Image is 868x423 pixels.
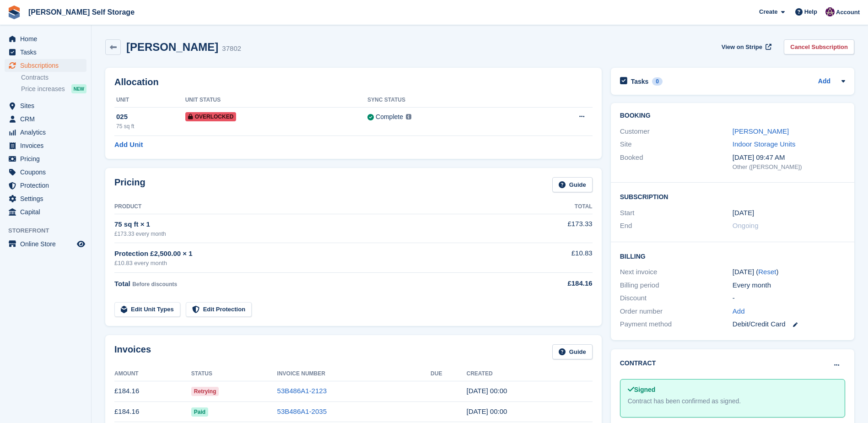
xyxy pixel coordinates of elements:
th: Total [519,200,593,214]
span: Analytics [20,126,75,139]
div: Order number [620,306,733,317]
span: Account [836,8,860,17]
td: £184.16 [114,401,191,422]
a: menu [5,126,86,139]
th: Created [466,367,592,381]
span: Overlocked [185,112,237,121]
a: Price increases NEW [21,84,86,94]
span: Before discounts [132,281,177,287]
img: Nikki Ambrosini [825,7,835,16]
a: Reset [758,268,776,276]
div: Customer [620,126,733,137]
div: 75 sq ft [116,122,185,130]
span: Storefront [8,226,91,235]
a: menu [5,139,86,152]
a: [PERSON_NAME] Self Storage [25,5,138,20]
span: Tasks [20,46,75,59]
a: Cancel Subscription [784,39,854,54]
a: Indoor Storage Units [733,140,796,148]
time: 2024-04-19 23:00:00 UTC [733,208,754,218]
td: £184.16 [114,381,191,401]
span: Online Store [20,238,75,250]
a: menu [5,113,86,125]
h2: Booking [620,112,845,119]
div: Start [620,208,733,218]
th: Sync Status [367,93,524,108]
h2: [PERSON_NAME] [126,41,218,53]
h2: Billing [620,251,845,260]
a: 53B486A1-2035 [277,407,327,415]
a: Add Unit [114,140,143,150]
div: Signed [628,385,837,395]
span: Coupons [20,166,75,179]
a: menu [5,192,86,205]
span: Total [114,280,130,287]
a: menu [5,46,86,59]
span: Help [804,7,817,16]
a: Edit Unit Types [114,302,180,317]
span: Capital [20,206,75,218]
th: Invoice Number [277,367,431,381]
div: Protection £2,500.00 × 1 [114,249,519,259]
h2: Pricing [114,177,146,192]
div: Booked [620,152,733,172]
div: [DATE] 09:47 AM [733,152,845,163]
div: £173.33 every month [114,230,519,238]
a: menu [5,206,86,218]
span: Subscriptions [20,59,75,72]
div: 75 sq ft × 1 [114,219,519,230]
span: Create [759,7,777,16]
a: Add [818,76,830,87]
th: Due [431,367,466,381]
span: View on Stripe [722,43,762,52]
th: Status [191,367,277,381]
a: menu [5,166,86,179]
th: Product [114,200,519,214]
div: Every month [733,280,845,291]
div: 025 [116,112,185,122]
a: menu [5,152,86,165]
a: menu [5,33,86,45]
div: Discount [620,293,733,304]
img: stora-icon-8386f47178a22dfd0bd8f6a31ec36ba5ce8667c1dd55bd0f319d3a0aa187defe.svg [7,5,21,19]
span: Settings [20,192,75,205]
a: menu [5,179,86,192]
h2: Tasks [631,77,649,86]
span: Ongoing [733,222,759,229]
div: Debit/Credit Card [733,319,845,330]
div: [DATE] ( ) [733,267,845,277]
a: Edit Protection [186,302,252,317]
div: End [620,221,733,231]
h2: Subscription [620,192,845,201]
a: Guide [552,344,593,359]
a: Guide [552,177,593,192]
span: Sites [20,99,75,112]
a: 53B486A1-2123 [277,387,327,395]
span: Protection [20,179,75,192]
a: menu [5,238,86,250]
div: £10.83 every month [114,259,519,268]
a: Add [733,306,745,317]
div: Complete [376,112,403,122]
div: Payment method [620,319,733,330]
a: Contracts [21,73,86,82]
div: NEW [71,84,86,93]
span: Paid [191,407,208,417]
td: £10.83 [519,243,593,273]
h2: Allocation [114,77,593,87]
span: Price increases [21,85,65,93]
div: Contract has been confirmed as signed. [628,396,837,406]
a: [PERSON_NAME] [733,127,789,135]
div: Billing period [620,280,733,291]
div: Other ([PERSON_NAME]) [733,163,845,172]
td: £173.33 [519,214,593,243]
time: 2025-08-19 23:00:20 UTC [466,407,507,415]
div: £184.16 [519,278,593,289]
a: menu [5,99,86,112]
a: View on Stripe [718,39,773,54]
div: - [733,293,845,304]
h2: Invoices [114,344,151,359]
th: Amount [114,367,191,381]
span: CRM [20,113,75,125]
div: Site [620,139,733,150]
